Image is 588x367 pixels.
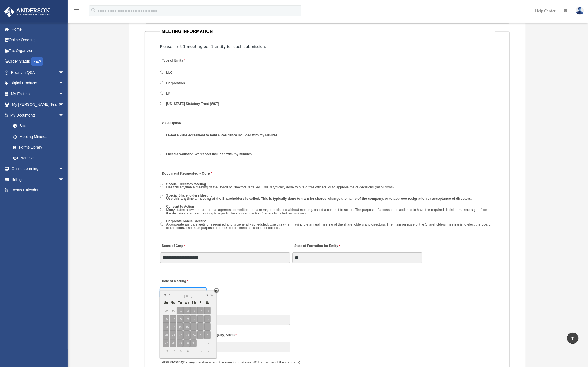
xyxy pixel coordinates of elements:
span: 28 [170,339,176,347]
span: arrow_drop_down [59,99,69,110]
span: 30 [183,339,190,347]
span: Tu [177,299,183,306]
span: 2 [204,339,211,347]
span: Please limit 1 meeting per 1 entity for each submission. [160,44,266,49]
span: 19 [204,323,211,331]
span: 7 [190,347,197,355]
span: 6 [163,315,169,323]
label: Consent to Action [164,204,495,216]
span: arrow_drop_down [59,163,69,175]
label: Corporate Annual Meeting [164,219,495,231]
label: LP [164,91,172,96]
span: 6 [183,347,190,355]
span: 13 [163,323,169,331]
label: Also Present [160,359,302,366]
label: I need a Valuation Worksheet included with my minutes [164,152,254,157]
a: Online Ordering [4,35,72,46]
span: 29 [177,339,183,347]
label: [US_STATE] Statutory Trust (WST) [164,102,221,107]
span: Use this anytime a meeting of the Shareholders is called. This is typically done to transfer shar... [166,197,472,201]
span: arrow_drop_down [59,67,69,78]
span: Fr [197,299,203,306]
a: Online Learningarrow_drop_down [4,163,72,174]
a: vertical_align_top [567,333,579,344]
label: Corporation [164,81,187,86]
span: 9 [183,315,190,323]
a: Home [4,24,72,35]
span: arrow_drop_down [59,78,69,89]
span: Document Requested - Corp [162,172,210,175]
span: 10 [190,315,197,323]
a: Billingarrow_drop_down [4,174,72,185]
span: arrow_drop_down [59,88,69,99]
span: 31 [190,339,197,347]
span: 16 [183,323,190,331]
span: 7 [170,315,176,323]
a: My Documentsarrow_drop_down [4,110,72,121]
span: 15 [177,323,183,331]
img: User Pic [576,7,584,15]
a: Order StatusNEW [4,56,72,67]
span: Many states allow a board or management committee to make major decisions without meeting, called... [166,208,487,215]
span: 4 [197,307,203,314]
label: LLC [164,70,175,75]
span: A corporate annual meeting is required and is generally scheduled. Use this when having the annua... [166,222,491,230]
span: 27 [163,339,169,347]
span: Use this anytime a meeting of the Board of Directors is called. This is typically done to hire or... [166,185,395,189]
span: 29 [163,307,169,314]
span: 21 [170,331,176,339]
span: (Did anyone else attend the meeting that was NOT a partner of the company) [182,360,300,364]
span: 8 [197,347,203,355]
span: 1 [177,307,183,314]
span: 22 [177,331,183,339]
span: 2 [183,307,190,314]
span: arrow_drop_down [59,174,69,185]
a: Tax Organizers [4,45,72,56]
img: Anderson Advisors Platinum Portal [2,7,51,17]
span: 17 [190,323,197,331]
a: menu [73,9,80,14]
span: 3 [163,347,169,355]
span: Th [190,299,197,306]
span: 12 [204,315,211,323]
label: 280A Option [160,120,212,127]
a: My [PERSON_NAME] Teamarrow_drop_down [4,99,72,110]
span: 24 [190,331,197,339]
span: 25 [197,331,203,339]
i: menu [73,8,80,14]
label: Date of Meeting [160,278,212,285]
label: Special Directors Meeting [164,182,397,190]
span: Mo [170,299,176,306]
a: My Entitiesarrow_drop_down [4,88,72,99]
span: arrow_drop_down [59,110,69,121]
span: Sa [204,299,211,306]
span: 8 [177,315,183,323]
span: 26 [204,331,211,339]
legend: MEETING INFORMATION [160,28,495,35]
span: We [183,299,190,306]
span: 5 [204,307,211,314]
a: Forms Library [8,142,72,153]
span: 14 [170,323,176,331]
a: Events Calendar [4,185,72,196]
label: I Need a 280A Agreement to Rent a Residence Included with my Minutes [164,133,279,138]
span: 3 [190,307,197,314]
a: Meeting Minutes [8,131,69,142]
span: 4 [170,347,176,355]
a: Box [8,121,72,131]
i: search [91,7,96,13]
span: 18 [197,323,203,331]
label: Special Shareholders Meeting [164,193,474,201]
a: Notarize [8,153,72,163]
span: [DATE] [184,294,192,298]
a: Digital Productsarrow_drop_down [4,78,72,89]
span: 9 [204,347,211,355]
span: 20 [163,331,169,339]
span: 1 [197,339,203,347]
span: 23 [183,331,190,339]
div: NEW [31,57,43,66]
label: State of Formation for Entity [292,243,341,250]
a: Platinum Q&Aarrow_drop_down [4,67,72,78]
i: vertical_align_top [570,335,576,341]
span: Su [163,299,169,306]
